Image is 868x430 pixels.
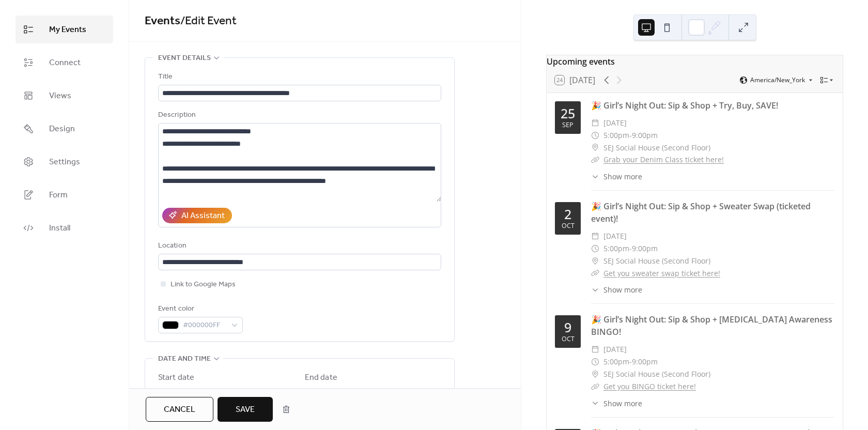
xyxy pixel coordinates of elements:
span: SEJ Social House (Second Floor) [603,368,710,380]
a: Events [145,10,180,33]
span: Settings [49,156,80,168]
button: ​Show more [591,171,642,182]
span: Cancel [164,404,195,416]
span: / Edit Event [180,10,237,33]
span: Date [305,386,320,398]
a: Settings [16,148,113,176]
span: America/New_York [750,77,805,83]
a: Connect [16,49,113,76]
span: 5:00pm [603,129,629,142]
div: Upcoming events [547,55,843,68]
span: Link to Google Maps [171,279,236,291]
div: ​ [591,380,599,393]
div: 25 [561,107,575,120]
span: - [629,129,632,142]
span: [DATE] [603,230,627,242]
a: Grab your Denim Class ticket here! [603,155,724,164]
div: 2 [564,208,571,221]
span: Date and time [158,353,211,365]
span: My Events [49,24,86,36]
a: Get you BINGO ticket here! [603,381,696,391]
div: End date [305,372,337,384]
span: Views [49,90,71,102]
span: [DATE] [603,343,627,356]
div: ​ [591,242,599,255]
span: Install [49,222,70,235]
div: 9 [564,321,571,334]
a: 🎉 Girl’s Night Out: Sip & Shop + Try, Buy, SAVE! [591,100,778,111]
div: ​ [591,230,599,242]
button: ​Show more [591,284,642,295]
div: Oct [562,336,575,343]
div: Event color [158,303,241,315]
a: 🎉 Girl’s Night Out: Sip & Shop + Sweater Swap (ticketed event)! [591,201,811,224]
div: Location [158,240,439,252]
a: Form [16,181,113,209]
div: ​ [591,142,599,154]
span: Design [49,123,75,135]
span: Time [379,386,396,398]
span: Date [158,386,174,398]
span: 9:00pm [632,242,658,255]
button: AI Assistant [162,208,232,223]
div: ​ [591,284,599,295]
div: Start date [158,372,194,384]
span: Show more [603,398,642,409]
a: 🎉 Girl’s Night Out: Sip & Shop + [MEDICAL_DATA] Awareness BINGO! [591,314,832,337]
span: 9:00pm [632,129,658,142]
button: ​Show more [591,398,642,409]
span: Event details [158,52,211,65]
div: AI Assistant [181,210,225,222]
div: ​ [591,171,599,182]
span: Show more [603,284,642,295]
div: ​ [591,267,599,280]
div: ​ [591,117,599,129]
span: Show more [603,171,642,182]
div: Oct [562,223,575,229]
div: ​ [591,398,599,409]
button: Save [218,397,273,422]
span: SEJ Social House (Second Floor) [603,142,710,154]
span: - [629,242,632,255]
a: Views [16,82,113,110]
span: 9:00pm [632,356,658,368]
div: Sep [562,122,574,129]
span: - [629,356,632,368]
div: Description [158,109,439,121]
div: ​ [591,255,599,267]
div: ​ [591,356,599,368]
span: 5:00pm [603,356,629,368]
div: ​ [591,129,599,142]
a: Install [16,214,113,242]
a: Design [16,115,113,143]
span: Save [236,404,255,416]
a: My Events [16,16,113,43]
div: ​ [591,153,599,166]
button: Cancel [146,397,213,422]
div: ​ [591,368,599,380]
div: Title [158,71,439,83]
span: 5:00pm [603,242,629,255]
span: Time [233,386,249,398]
div: ​ [591,343,599,356]
span: #000000FF [183,319,226,332]
span: Form [49,189,68,202]
span: SEJ Social House (Second Floor) [603,255,710,267]
span: Connect [49,57,81,69]
a: Get you sweater swap ticket here! [603,268,720,278]
span: [DATE] [603,117,627,129]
